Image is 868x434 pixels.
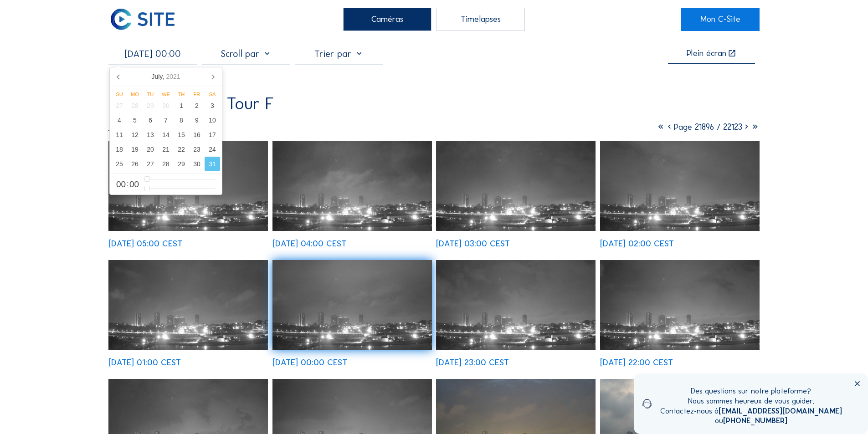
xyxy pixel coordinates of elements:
div: 1 [174,98,189,113]
div: Besix / Abidjan Tour F [108,95,274,112]
img: C-SITE Logo [108,8,177,31]
div: 9 [189,113,205,128]
a: C-SITE Logo [108,8,186,31]
div: [DATE] 03:00 CEST [436,240,510,248]
div: 23 [189,142,205,157]
div: 21 [158,142,174,157]
div: Nous sommes heureux de vous guider. [660,396,842,406]
div: 12 [127,128,143,142]
div: [DATE] 05:00 CEST [108,240,182,248]
div: 17 [205,128,220,142]
div: 2 [189,98,205,113]
div: 8 [174,113,189,128]
div: 5 [127,113,143,128]
div: 31 [205,157,220,171]
img: image_9083527 [108,260,268,350]
div: 29 [174,157,189,171]
div: 30 [158,98,174,113]
div: Timelapses [437,8,525,31]
div: 3 [205,98,220,113]
div: Mo [127,92,143,97]
div: 29 [143,98,158,113]
div: [DATE] 01:00 CEST [108,358,181,367]
img: image_9083499 [436,141,596,231]
div: 18 [112,142,127,157]
div: 4 [112,113,127,128]
div: We [158,92,174,97]
div: 7 [158,113,174,128]
div: July, [148,69,184,84]
div: 16 [189,128,205,142]
img: image_9083485 [272,141,432,231]
div: 27 [143,157,158,171]
div: 13 [143,128,158,142]
div: 11 [112,128,127,142]
div: Camera 1 [108,120,199,132]
div: 20 [143,142,158,157]
div: 26 [127,157,143,171]
div: Contactez-nous à [660,406,842,416]
a: [EMAIL_ADDRESS][DOMAIN_NAME] [719,406,842,415]
span: Page 21896 / 22123 [674,122,742,132]
img: image_9083514 [600,141,760,231]
img: image_9083542 [272,260,432,350]
div: 28 [127,98,143,113]
div: Caméras [343,8,431,31]
div: 10 [205,113,220,128]
img: image_9083557 [436,260,596,350]
div: 19 [127,142,143,157]
div: Tu [143,92,158,97]
div: [DATE] 00:00 CEST [272,358,347,367]
div: 14 [158,128,174,142]
div: [DATE] 22:00 CEST [600,358,673,367]
img: image_9083571 [600,260,760,350]
span: : [127,180,128,187]
div: 24 [205,142,220,157]
span: 00 [116,180,126,189]
div: [DATE] 02:00 CEST [600,240,674,248]
input: Recherche par date 󰅀 [108,48,197,59]
a: Mon C-Site [681,8,759,31]
div: 25 [112,157,127,171]
div: ou [660,416,842,426]
div: 22 [174,142,189,157]
a: [PHONE_NUMBER] [723,416,787,425]
div: [DATE] 23:00 CEST [436,358,509,367]
img: image_9083471 [108,141,268,231]
div: 15 [174,128,189,142]
div: [DATE] 04:00 CEST [272,240,346,248]
div: 27 [112,98,127,113]
img: operator [642,386,652,421]
div: Th [174,92,189,97]
div: 6 [143,113,158,128]
div: 28 [158,157,174,171]
div: Plein écran [687,49,726,58]
div: Sa [205,92,220,97]
div: Su [112,92,127,97]
div: Fr [189,92,205,97]
div: 30 [189,157,205,171]
i: 2021 [166,73,180,80]
span: 00 [129,180,139,189]
div: Des questions sur notre plateforme? [660,386,842,396]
